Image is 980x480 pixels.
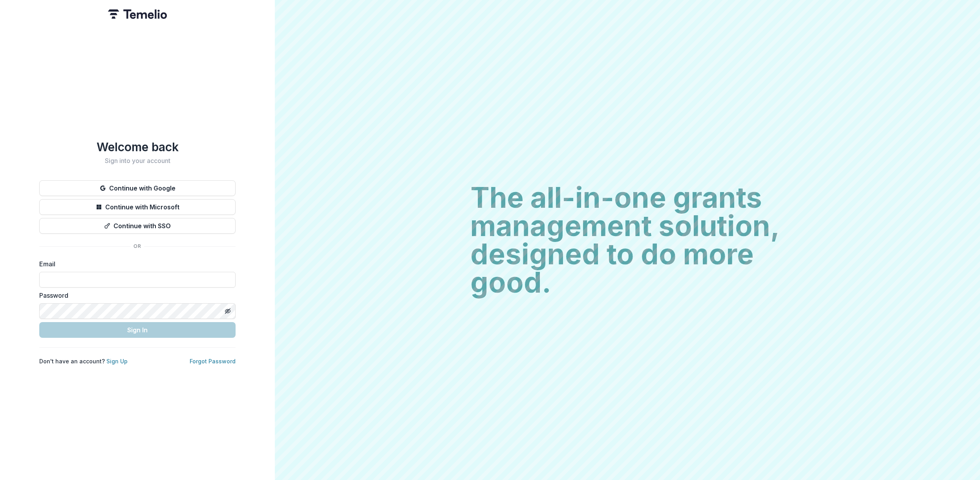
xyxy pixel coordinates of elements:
img: Temelio [108,9,167,19]
button: Continue with SSO [39,218,236,234]
button: Continue with Google [39,180,236,196]
p: Don't have an account? [39,357,128,365]
a: Sign Up [106,358,128,365]
button: Continue with Microsoft [39,199,236,215]
label: Password [39,291,231,300]
h1: Welcome back [39,140,236,154]
label: Email [39,259,231,269]
h2: Sign into your account [39,157,236,165]
button: Sign In [39,322,236,338]
button: Toggle password visibility [221,305,234,317]
a: Forgot Password [190,358,236,365]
